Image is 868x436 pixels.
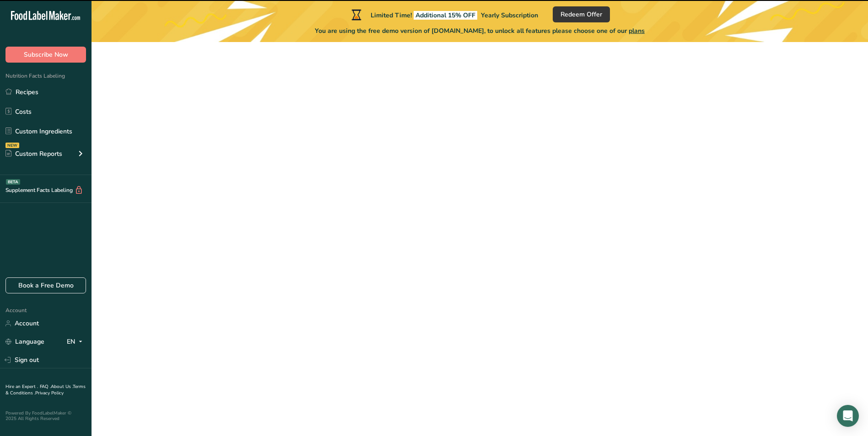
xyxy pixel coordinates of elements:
[837,405,859,427] div: Open Intercom Messenger
[5,277,86,293] a: Book a Free Demo
[5,383,38,390] a: Hire an Expert .
[561,10,602,19] span: Redeem Offer
[5,334,44,350] a: Language
[5,47,86,63] button: Subscribe Now
[350,9,538,20] div: Limited Time!
[24,50,68,59] span: Subscribe Now
[315,26,645,36] span: You are using the free demo version of [DOMAIN_NAME], to unlock all features please choose one of...
[5,383,86,396] a: Terms & Conditions .
[40,383,51,390] a: FAQ .
[5,149,62,159] div: Custom Reports
[35,390,64,396] a: Privacy Policy
[51,383,73,390] a: About Us .
[6,179,20,185] div: BETA
[629,27,645,35] span: plans
[553,6,610,22] button: Redeem Offer
[5,143,19,148] div: NEW
[414,11,477,20] span: Additional 15% OFF
[5,410,86,421] div: Powered By FoodLabelMaker © 2025 All Rights Reserved
[67,336,86,347] div: EN
[481,11,538,20] span: Yearly Subscription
